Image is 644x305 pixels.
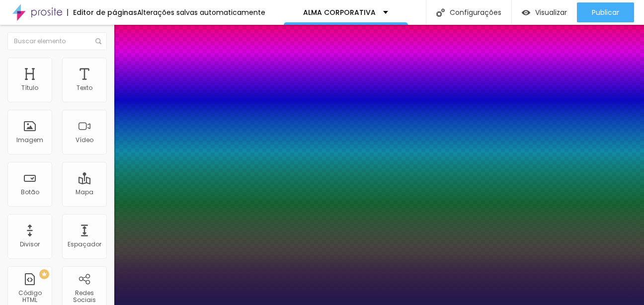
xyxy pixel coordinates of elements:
div: Texto [77,84,92,91]
div: Imagem [16,137,43,144]
div: Divisor [20,241,40,248]
div: Vídeo [76,137,93,144]
div: Título [21,84,38,91]
div: Alterações salvas automaticamente [137,9,265,16]
div: Editor de páginas [67,9,137,16]
img: Icone [436,8,445,17]
div: Redes Sociais [65,290,104,304]
button: Visualizar [512,2,577,22]
span: Visualizar [535,8,567,16]
div: Mapa [76,189,93,196]
div: Código HTML [10,290,49,304]
img: view-1.svg [522,8,530,17]
div: Espaçador [68,241,101,248]
div: Botão [21,189,39,196]
p: ALMA CORPORATIVA [303,9,376,16]
img: Icone [95,38,101,44]
span: Publicar [592,8,619,16]
input: Buscar elemento [7,32,107,50]
button: Publicar [577,2,634,22]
